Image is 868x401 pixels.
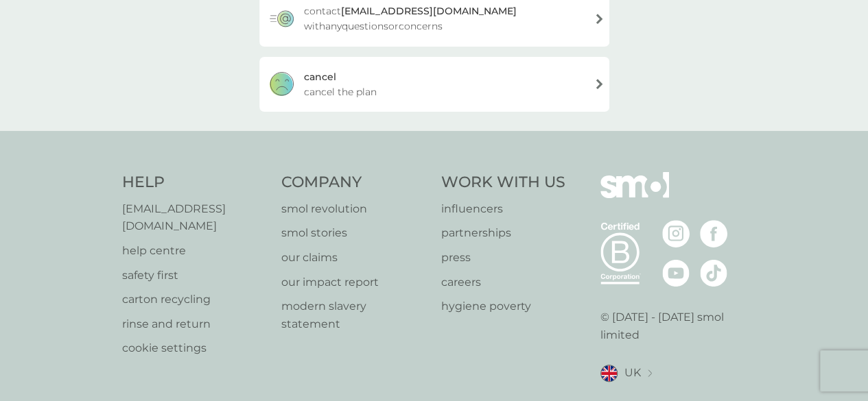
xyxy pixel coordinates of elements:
[441,274,565,291] a: careers
[600,172,669,219] img: smol
[122,172,268,193] h4: Help
[341,5,517,17] strong: [EMAIL_ADDRESS][DOMAIN_NAME]
[662,220,690,247] img: visit the smol Instagram page
[304,69,336,84] div: cancel
[624,364,641,382] span: UK
[441,297,565,315] a: hygiene poverty
[304,84,377,99] span: cancel the plan
[600,365,618,382] img: UK flag
[281,172,427,193] h4: Company
[700,220,727,247] img: visit the smol Facebook page
[122,315,268,333] a: rinse and return
[281,200,427,218] a: smol revolution
[600,308,747,343] p: © [DATE] - [DATE] smol limited
[700,259,727,287] img: visit the smol Tiktok page
[441,224,565,242] a: partnerships
[648,369,652,377] img: select a new location
[281,274,427,291] a: our impact report
[441,249,565,267] a: press
[281,297,427,332] a: modern slavery statement
[122,339,268,357] a: cookie settings
[304,3,583,34] span: contact with any questions or concerns
[122,291,268,308] a: carton recycling
[122,200,268,235] a: [EMAIL_ADDRESS][DOMAIN_NAME]
[122,242,268,260] a: help centre
[281,249,427,267] a: our claims
[662,259,690,287] img: visit the smol Youtube page
[122,267,268,284] a: safety first
[281,224,427,242] a: smol stories
[441,172,565,193] h4: Work With Us
[441,200,565,218] a: influencers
